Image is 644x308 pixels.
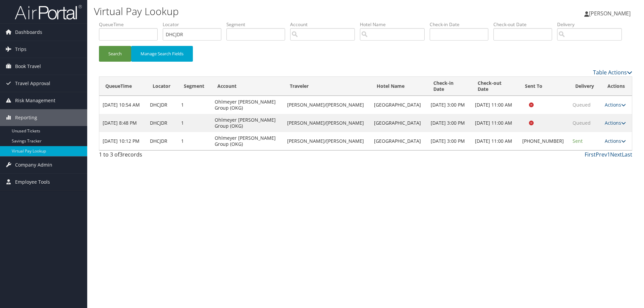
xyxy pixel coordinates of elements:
[147,114,177,132] td: DHCJDR
[284,77,371,96] th: Traveler: activate to sort column ascending
[605,120,626,126] a: Actions
[226,21,290,28] label: Segment
[427,77,472,96] th: Check-in Date: activate to sort column ascending
[15,157,52,173] span: Company Admin
[371,114,427,132] td: [GEOGRAPHIC_DATA]
[360,21,430,28] label: Hotel Name
[605,138,626,144] a: Actions
[573,138,583,144] span: Sent
[178,132,212,150] td: 1
[519,132,569,150] td: [PHONE_NUMBER]
[427,114,472,132] td: [DATE] 3:00 PM
[371,77,427,96] th: Hotel Name: activate to sort column ascending
[472,77,519,96] th: Check-out Date: activate to sort column ascending
[519,77,569,96] th: Sent To: activate to sort column ascending
[472,96,519,114] td: [DATE] 11:00 AM
[99,132,147,150] td: [DATE] 10:12 PM
[573,102,591,108] span: Queued
[15,41,26,58] span: Trips
[131,46,193,62] button: Manage Search Fields
[371,132,427,150] td: [GEOGRAPHIC_DATA]
[15,174,50,190] span: Employee Tools
[472,114,519,132] td: [DATE] 11:00 AM
[573,120,591,126] span: Queued
[163,21,226,28] label: Locator
[99,114,147,132] td: [DATE] 8:48 PM
[211,96,284,114] td: Ohlmeyer [PERSON_NAME] Group (OKG)
[284,114,371,132] td: [PERSON_NAME]/[PERSON_NAME]
[15,24,42,41] span: Dashboards
[284,96,371,114] td: [PERSON_NAME]/[PERSON_NAME]
[15,92,55,109] span: Risk Management
[585,151,596,158] a: First
[15,4,82,20] img: airportal-logo.png
[15,75,50,92] span: Travel Approval
[211,77,284,96] th: Account: activate to sort column ascending
[99,96,147,114] td: [DATE] 10:54 AM
[178,77,212,96] th: Segment: activate to sort column ascending
[427,96,472,114] td: [DATE] 3:00 PM
[290,21,360,28] label: Account
[15,109,37,126] span: Reporting
[147,96,177,114] td: DHCJDR
[147,77,177,96] th: Locator: activate to sort column ascending
[99,150,225,162] div: 1 to 3 of records
[622,151,632,158] a: Last
[178,114,212,132] td: 1
[601,77,632,96] th: Actions
[15,58,41,75] span: Book Travel
[596,151,607,158] a: Prev
[493,21,557,28] label: Check-out Date
[430,21,493,28] label: Check-in Date
[147,132,177,150] td: DHCJDR
[94,4,456,18] h1: Virtual Pay Lookup
[371,96,427,114] td: [GEOGRAPHIC_DATA]
[99,77,147,96] th: QueueTime: activate to sort column ascending
[557,21,627,28] label: Delivery
[472,132,519,150] td: [DATE] 11:00 AM
[589,10,631,17] span: [PERSON_NAME]
[584,3,637,23] a: [PERSON_NAME]
[178,96,212,114] td: 1
[284,132,371,150] td: [PERSON_NAME]/[PERSON_NAME]
[99,21,163,28] label: QueueTime
[211,132,284,150] td: Ohlmeyer [PERSON_NAME] Group (OKG)
[569,77,601,96] th: Delivery: activate to sort column ascending
[119,151,122,158] span: 3
[99,46,131,62] button: Search
[605,102,626,108] a: Actions
[607,151,610,158] a: 1
[427,132,472,150] td: [DATE] 3:00 PM
[593,69,632,76] a: Table Actions
[610,151,622,158] a: Next
[211,114,284,132] td: Ohlmeyer [PERSON_NAME] Group (OKG)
